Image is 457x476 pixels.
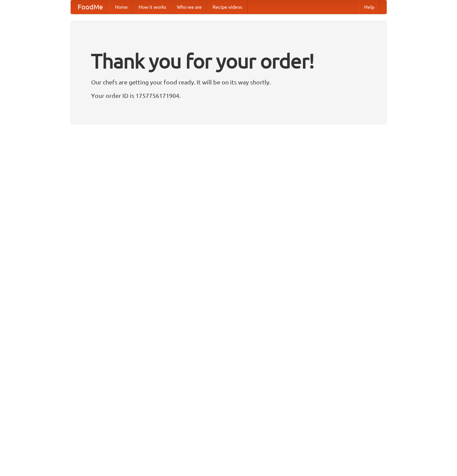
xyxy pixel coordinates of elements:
a: FoodMe [71,0,110,14]
a: Recipe videos [207,0,247,14]
a: Who we are [172,0,207,14]
a: How it works [133,0,172,14]
a: Help [359,0,380,14]
h1: Thank you for your order! [91,45,366,77]
p: Our chefs are getting your food ready. It will be on its way shortly. [91,77,366,87]
p: Your order ID is 1757756171904. [91,90,366,101]
a: Home [110,0,133,14]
